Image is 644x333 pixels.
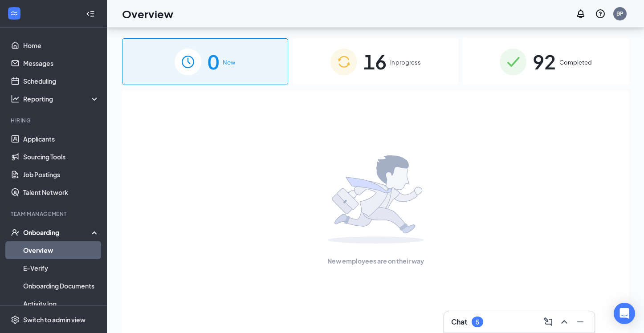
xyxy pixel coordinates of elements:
a: Onboarding Documents [23,277,99,295]
button: ChevronUp [557,315,571,329]
svg: Notifications [575,8,586,19]
svg: QuestionInfo [595,8,606,19]
a: Applicants [23,130,99,148]
a: Sourcing Tools [23,148,99,166]
h3: Chat [451,317,467,327]
span: 92 [533,46,556,77]
span: 0 [208,46,219,77]
a: Job Postings [23,166,99,183]
div: Team Management [11,210,98,218]
svg: ChevronUp [559,317,570,327]
svg: Settings [11,315,20,324]
svg: Analysis [11,94,20,103]
button: ComposeMessage [541,315,555,329]
span: New employees are on their way [327,256,424,266]
div: Reporting [23,94,100,103]
svg: WorkstreamLogo [10,9,19,18]
svg: UserCheck [11,228,20,237]
a: Talent Network [23,183,99,201]
span: 16 [363,46,387,77]
h1: Overview [122,6,173,21]
div: BP [616,10,624,17]
div: Hiring [11,117,98,124]
span: Completed [559,58,592,67]
a: Home [23,37,99,54]
div: 5 [476,318,479,326]
a: Scheduling [23,72,99,90]
a: Overview [23,241,99,259]
a: Messages [23,54,99,72]
svg: Minimize [575,317,586,327]
svg: Collapse [86,9,95,18]
div: Open Intercom Messenger [614,303,635,324]
a: E-Verify [23,259,99,277]
div: Switch to admin view [23,315,86,324]
button: Minimize [573,315,587,329]
span: In progress [390,58,421,67]
span: New [223,58,235,67]
a: Activity log [23,295,99,313]
svg: ComposeMessage [543,317,554,327]
div: Onboarding [23,228,92,237]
